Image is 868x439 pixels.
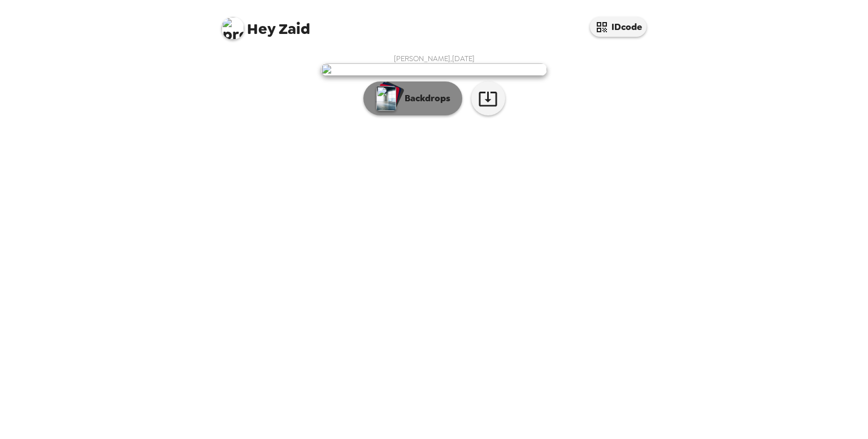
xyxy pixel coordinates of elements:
p: Backdrops [399,92,450,105]
img: profile pic [222,17,244,40]
button: IDcode [590,17,646,37]
span: Zaid [222,11,310,37]
img: user [321,63,547,76]
span: Hey [247,19,275,39]
button: Backdrops [363,81,462,115]
span: [PERSON_NAME] , [DATE] [394,54,475,63]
